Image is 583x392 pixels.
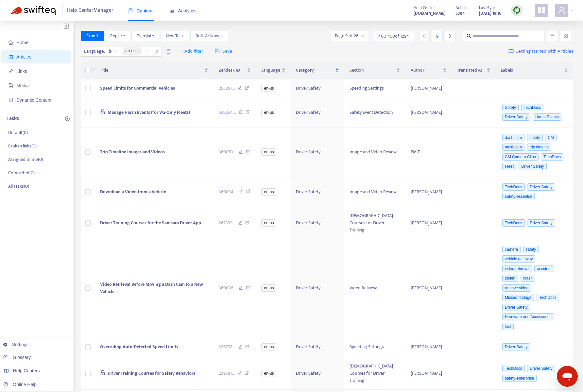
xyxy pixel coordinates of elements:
[108,369,195,377] span: Driver Training Courses for Safety Behaviors
[350,67,395,74] span: Section
[496,61,573,79] th: Labels
[219,85,235,92] span: 293297 ...
[16,54,31,60] span: Articles
[219,188,236,196] span: 360034 ...
[109,46,118,56] span: is
[261,67,280,74] span: Language
[344,128,405,177] td: Image and Video Review
[128,8,153,13] span: Content
[545,134,557,141] span: CM
[7,115,19,123] p: Tasks
[219,219,235,227] span: 267339 ...
[502,265,532,272] span: video retrieval
[16,83,29,88] span: Media
[219,109,236,116] span: 538654 ...
[256,61,291,79] th: Language
[344,357,405,390] td: [DEMOGRAPHIC_DATA] Courses for Driver Training
[190,31,229,41] button: Bulk Actionsdown
[527,144,552,151] span: trip timeine
[455,10,465,17] strong: 5384
[261,188,276,196] span: en-us
[261,85,276,92] span: en-us
[432,31,442,41] div: 9
[291,239,344,337] td: Driver Safety
[131,31,159,41] button: Translate
[153,48,162,56] span: close
[479,4,496,11] span: Last Sync
[16,97,51,103] span: Dynamic Content
[502,343,530,350] span: Driver Safety
[9,55,13,59] span: account-book
[457,67,486,74] span: Translated At
[479,10,501,17] strong: [DATE] 18:16
[527,134,543,141] span: safety
[125,47,136,55] span: en-us
[100,188,166,196] span: Download a Video from a Vehicle
[219,370,235,377] span: 239791 ...
[3,355,31,360] a: Glossary
[527,219,555,227] span: Driver Safety
[291,337,344,358] td: Driver Safety
[9,83,13,88] span: file-image
[534,265,554,272] span: accident
[219,67,246,74] span: Zendesk ID
[502,163,516,170] span: Fleet
[81,46,106,56] span: Language :
[105,31,130,41] button: Replace
[291,207,344,239] td: Driver Safety
[215,48,220,53] span: save
[92,68,96,72] span: down
[81,31,104,41] button: Export
[9,69,13,74] span: link
[502,134,524,141] span: dash cam
[344,177,405,207] td: Image and Video Review
[108,109,190,116] span: Manage Harsh Events (for VG-Only Fleets)
[513,6,521,14] img: sync.dc5367851b00ba804db3.png
[502,153,539,161] span: CM Camera Clips
[533,113,561,121] span: Harsh Events
[215,47,232,55] span: Save
[519,163,546,170] span: Driver Safety
[502,193,535,200] span: safety-essential
[219,284,236,292] span: 360026 ...
[547,31,557,41] button: unordered-list
[502,255,535,263] span: vehicle gateway
[502,313,554,320] span: Hardware and Accessories
[502,375,537,382] span: safety-enterprise
[537,294,559,301] span: TechDocs
[9,98,13,102] span: container
[95,61,214,79] th: Title
[344,61,405,79] th: Section
[502,304,530,311] span: Driver Safety
[448,34,453,38] span: right
[558,6,566,14] span: user
[100,370,105,375] span: lock
[344,239,405,337] td: Video Retrieval
[508,46,573,57] a: Getting started with Articles
[344,79,405,97] td: Speeding Settings
[502,104,519,111] span: Safety
[220,34,224,38] span: down
[527,365,555,372] span: Driver Safety
[405,128,452,177] td: PM T.
[344,337,405,358] td: Speeding Settings
[100,67,203,74] span: Title
[123,47,142,55] span: en-us
[405,337,452,358] td: [PERSON_NAME]
[414,9,446,17] a: [DOMAIN_NAME]
[128,9,133,13] span: book
[210,46,237,57] button: saveSave
[344,97,405,128] td: Safety Event Detection
[261,109,276,116] span: en-us
[296,67,334,74] span: Category
[166,49,171,54] span: delete
[161,31,189,41] button: New Task
[405,79,452,97] td: [PERSON_NAME]
[405,97,452,128] td: [PERSON_NAME]
[65,116,70,121] span: plus-circle
[422,34,427,38] span: left
[176,46,208,57] button: + Add filter
[291,177,344,207] td: Driver Safety
[100,109,105,114] span: lock
[521,275,535,282] span: crash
